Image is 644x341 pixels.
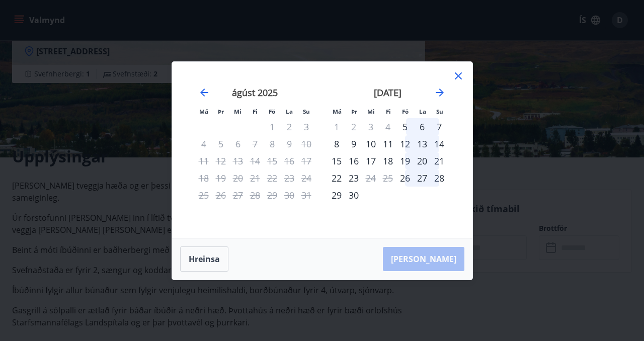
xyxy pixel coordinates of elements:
[414,118,431,135] div: 6
[212,152,229,169] td: Not available. þriðjudagur, 12. ágúst 2025
[362,169,379,187] td: Not available. miðvikudagur, 24. september 2025
[345,187,362,204] td: Choose þriðjudagur, 30. september 2025 as your check-in date. It’s available.
[298,118,315,135] td: Not available. sunnudagur, 3. ágúst 2025
[328,187,345,204] div: 29
[264,135,281,152] td: Not available. föstudagur, 8. ágúst 2025
[379,152,396,169] td: Choose fimmtudagur, 18. september 2025 as your check-in date. It’s available.
[396,135,414,152] div: 12
[184,74,460,226] div: Calendar
[281,169,298,187] td: Not available. laugardagur, 23. ágúst 2025
[328,135,345,152] td: Choose mánudagur, 8. september 2025 as your check-in date. It’s available.
[264,152,281,169] td: Not available. föstudagur, 15. ágúst 2025
[386,108,391,115] small: Fi
[286,108,293,115] small: La
[379,135,396,152] div: 11
[298,152,315,169] td: Not available. sunnudagur, 17. ágúst 2025
[264,118,281,135] td: Not available. föstudagur, 1. ágúst 2025
[431,152,448,169] div: 21
[195,135,212,152] td: Not available. mánudagur, 4. ágúst 2025
[229,152,247,169] td: Not available. miðvikudagur, 13. ágúst 2025
[431,118,448,135] td: Choose sunnudagur, 7. september 2025 as your check-in date. It’s available.
[298,187,315,204] td: Not available. sunnudagur, 31. ágúst 2025
[414,152,431,169] div: 20
[345,118,362,135] td: Not available. þriðjudagur, 2. september 2025
[402,108,409,115] small: Fö
[431,169,448,187] div: 28
[333,108,342,115] small: Má
[218,108,224,115] small: Þr
[234,108,242,115] small: Mi
[414,135,431,152] td: Choose laugardagur, 13. september 2025 as your check-in date. It’s available.
[431,135,448,152] td: Choose sunnudagur, 14. september 2025 as your check-in date. It’s available.
[328,118,345,135] td: Not available. mánudagur, 1. september 2025
[229,169,247,187] td: Not available. miðvikudagur, 20. ágúst 2025
[298,169,315,187] td: Not available. sunnudagur, 24. ágúst 2025
[419,108,426,115] small: La
[379,118,396,135] td: Not available. fimmtudagur, 4. september 2025
[212,187,229,204] td: Not available. þriðjudagur, 26. ágúst 2025
[180,246,228,272] button: Hreinsa
[345,152,362,169] td: Choose þriðjudagur, 16. september 2025 as your check-in date. It’s available.
[247,135,264,152] td: Not available. fimmtudagur, 7. ágúst 2025
[281,135,298,152] td: Not available. laugardagur, 9. ágúst 2025
[212,135,229,152] td: Not available. þriðjudagur, 5. ágúst 2025
[431,169,448,187] td: Choose sunnudagur, 28. september 2025 as your check-in date. It’s available.
[374,87,401,99] strong: [DATE]
[269,108,275,115] small: Fö
[195,187,212,204] td: Not available. mánudagur, 25. ágúst 2025
[345,135,362,152] td: Choose þriðjudagur, 9. september 2025 as your check-in date. It’s available.
[328,187,345,204] td: Choose mánudagur, 29. september 2025 as your check-in date. It’s available.
[396,135,414,152] td: Choose föstudagur, 12. september 2025 as your check-in date. It’s available.
[198,87,210,99] div: Move backward to switch to the previous month.
[212,169,229,187] td: Not available. þriðjudagur, 19. ágúst 2025
[396,169,414,187] div: Aðeins innritun í boði
[345,152,362,169] div: 16
[362,118,379,135] td: Not available. miðvikudagur, 3. september 2025
[328,135,345,152] div: 8
[434,87,446,99] div: Move forward to switch to the next month.
[396,118,414,135] div: Aðeins innritun í boði
[396,152,414,169] td: Choose föstudagur, 19. september 2025 as your check-in date. It’s available.
[396,152,414,169] div: 19
[328,152,345,169] td: Choose mánudagur, 15. september 2025 as your check-in date. It’s available.
[414,169,431,187] td: Choose laugardagur, 27. september 2025 as your check-in date. It’s available.
[328,152,345,169] div: 15
[281,187,298,204] td: Not available. laugardagur, 30. ágúst 2025
[229,135,247,152] td: Not available. miðvikudagur, 6. ágúst 2025
[303,108,310,115] small: Su
[396,118,414,135] td: Choose föstudagur, 5. september 2025 as your check-in date. It’s available.
[362,152,379,169] td: Choose miðvikudagur, 17. september 2025 as your check-in date. It’s available.
[379,135,396,152] td: Choose fimmtudagur, 11. september 2025 as your check-in date. It’s available.
[414,135,431,152] div: 13
[253,108,258,115] small: Fi
[362,169,379,187] div: Aðeins útritun í boði
[362,135,379,152] td: Choose miðvikudagur, 10. september 2025 as your check-in date. It’s available.
[431,135,448,152] div: 14
[379,152,396,169] div: 18
[367,108,375,115] small: Mi
[247,169,264,187] td: Not available. fimmtudagur, 21. ágúst 2025
[362,152,379,169] div: 17
[264,187,281,204] td: Not available. föstudagur, 29. ágúst 2025
[345,187,362,204] div: 30
[328,169,345,187] td: Choose mánudagur, 22. september 2025 as your check-in date. It’s available.
[298,135,315,152] td: Not available. sunnudagur, 10. ágúst 2025
[328,169,345,187] div: 22
[232,87,278,99] strong: ágúst 2025
[431,152,448,169] td: Choose sunnudagur, 21. september 2025 as your check-in date. It’s available.
[281,152,298,169] td: Not available. laugardagur, 16. ágúst 2025
[379,169,396,187] td: Not available. fimmtudagur, 25. september 2025
[247,152,264,169] td: Not available. fimmtudagur, 14. ágúst 2025
[414,152,431,169] td: Choose laugardagur, 20. september 2025 as your check-in date. It’s available.
[436,108,443,115] small: Su
[247,187,264,204] td: Not available. fimmtudagur, 28. ágúst 2025
[199,108,208,115] small: Má
[345,169,362,187] div: 23
[414,169,431,187] div: 27
[229,187,247,204] td: Not available. miðvikudagur, 27. ágúst 2025
[396,169,414,187] td: Choose föstudagur, 26. september 2025 as your check-in date. It’s available.
[195,152,212,169] td: Not available. mánudagur, 11. ágúst 2025
[362,135,379,152] div: 10
[345,135,362,152] div: 9
[351,108,357,115] small: Þr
